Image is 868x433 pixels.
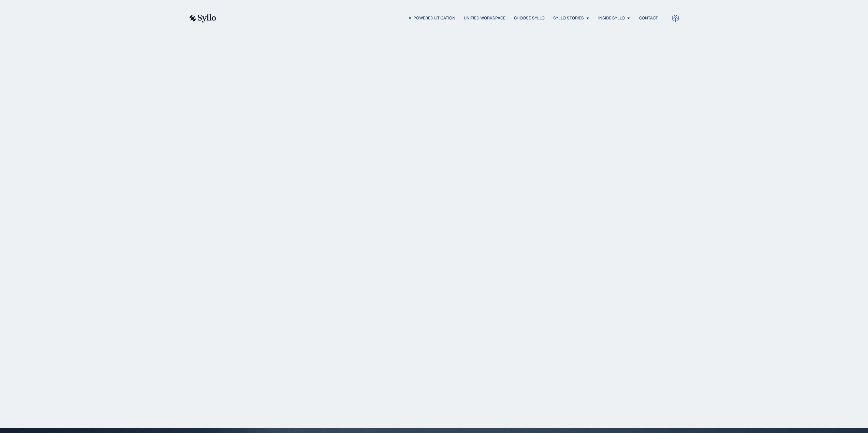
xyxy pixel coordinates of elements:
[230,15,658,21] nav: Menu
[639,15,658,21] a: Contact
[514,15,545,21] a: Choose Syllo
[598,15,625,21] a: Inside Syllo
[230,15,658,21] div: Menu Toggle
[409,15,455,21] a: AI Powered Litigation
[188,14,216,22] img: syllo
[553,15,584,21] a: Syllo Stories
[464,15,505,21] a: Unified Workspace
